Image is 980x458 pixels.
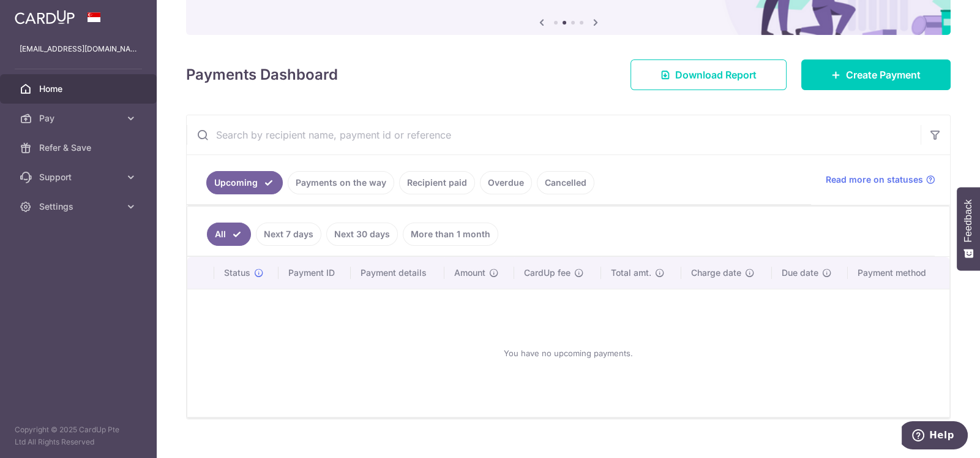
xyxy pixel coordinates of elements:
h4: Payments Dashboard [186,64,338,86]
iframe: Opens a widget where you can find more information [902,421,968,452]
span: Total amt. [611,267,651,279]
span: Download Report [675,67,757,82]
a: Read more on statuses [826,174,935,186]
a: All [207,223,251,246]
span: Refer & Save [39,142,120,154]
span: Home [39,83,120,95]
span: Due date [782,267,818,279]
th: Payment details [351,257,444,289]
a: Download Report [630,59,787,90]
span: Settings [39,200,120,213]
span: Feedback [963,199,974,242]
img: CardUp [15,10,75,25]
th: Payment method [848,257,949,289]
a: Create Payment [801,59,951,90]
span: Create Payment [846,67,921,82]
a: Overdue [480,171,532,194]
a: Recipient paid [399,171,475,194]
a: Cancelled [537,171,594,194]
a: Payments on the way [288,171,394,194]
a: Upcoming [206,171,283,194]
button: Feedback - Show survey [957,187,980,270]
div: You have no upcoming payments. [202,299,935,407]
a: Next 7 days [256,223,321,246]
a: Next 30 days [326,223,398,246]
p: [EMAIL_ADDRESS][DOMAIN_NAME] [20,43,137,55]
th: Payment ID [279,257,351,289]
span: Amount [454,267,485,279]
span: CardUp fee [524,267,570,279]
span: Charge date [691,267,741,279]
span: Status [224,267,250,279]
span: Support [39,171,120,183]
a: More than 1 month [403,223,498,246]
span: Pay [39,112,120,124]
input: Search by recipient name, payment id or reference [187,115,921,155]
span: Read more on statuses [826,174,923,186]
